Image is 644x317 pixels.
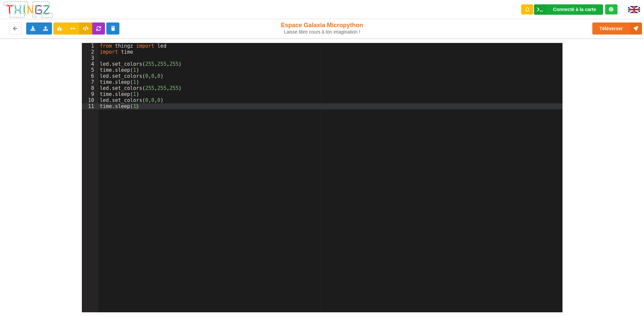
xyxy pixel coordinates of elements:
div: 11 [82,103,99,109]
div: Connecté à la carte [553,7,596,12]
div: Tu es connecté au serveur de création de Thingz [605,4,618,14]
button: Téléverser [592,22,642,35]
div: Ta base fonctionne bien ! [534,4,603,15]
div: 5 [82,67,99,73]
div: 9 [82,91,99,97]
div: Laisse libre cours à ton imagination ! [266,29,378,35]
div: 7 [82,79,99,85]
div: 3 [82,55,99,61]
div: 4 [82,61,99,67]
div: 1 [82,43,99,49]
div: 10 [82,97,99,103]
img: gb.png [628,6,640,13]
div: 6 [82,73,99,79]
img: thingz_logo.png [3,1,53,18]
div: 8 [82,85,99,91]
div: Espace Galaxia Micropython [266,21,378,35]
div: 2 [82,49,99,55]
